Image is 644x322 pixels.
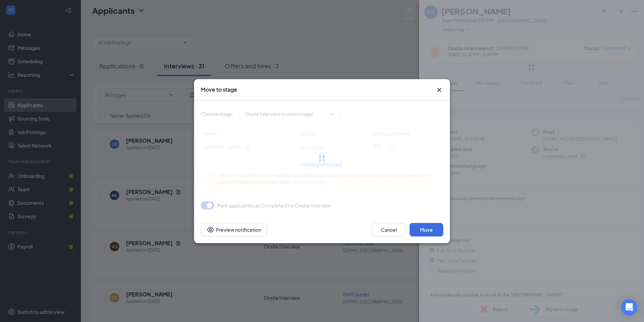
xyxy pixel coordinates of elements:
[621,299,637,315] div: Open Intercom Messenger
[435,86,443,94] button: Close
[201,223,267,236] button: Preview notificationEye
[372,223,406,236] button: Cancel
[410,223,443,236] button: Move
[435,86,443,94] svg: Cross
[206,226,215,234] svg: Eye
[201,86,237,93] h3: Move to stage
